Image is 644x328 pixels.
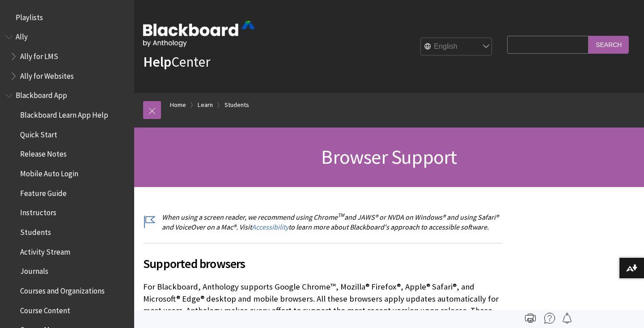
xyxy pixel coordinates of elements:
img: More help [544,313,555,324]
span: Ally for Websites [20,68,74,81]
img: Print [525,313,536,324]
span: Ally for LMS [20,49,58,61]
span: Feature Guide [20,186,67,198]
span: Quick Start [20,127,57,139]
span: Blackboard App [16,88,67,100]
a: Students [225,99,249,111]
sup: TM [338,212,344,218]
nav: Book outline for Playlists [5,10,129,25]
span: Journals [20,264,48,276]
span: Instructors [20,205,56,217]
strong: Help [143,53,171,71]
span: Courses and Organizations [20,283,105,295]
span: Release Notes [20,147,67,159]
span: Mobile Auto Login [20,166,78,178]
a: Accessibility [252,222,288,232]
span: Ally [16,30,28,42]
span: Activity Stream [20,244,70,256]
nav: Book outline for Anthology Ally Help [5,30,129,84]
p: For Blackboard, Anthology supports Google Chrome™, Mozilla® Firefox®, Apple® Safari®, and Microso... [143,281,503,328]
span: Browser Support [321,145,457,169]
input: Search [589,36,629,53]
a: Home [170,99,186,111]
img: Blackboard by Anthology [143,21,255,47]
select: Site Language Selector [421,38,492,56]
span: Supported browsers [143,254,503,273]
p: When using a screen reader, we recommend using Chrome and JAWS® or NVDA on Windows® and using Saf... [143,212,503,232]
span: Students [20,225,51,237]
a: HelpCenter [143,53,210,71]
span: Course Content [20,303,70,315]
a: Learn [198,99,213,111]
span: Playlists [16,10,43,22]
span: Blackboard Learn App Help [20,107,108,119]
img: Follow this page [562,313,572,324]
